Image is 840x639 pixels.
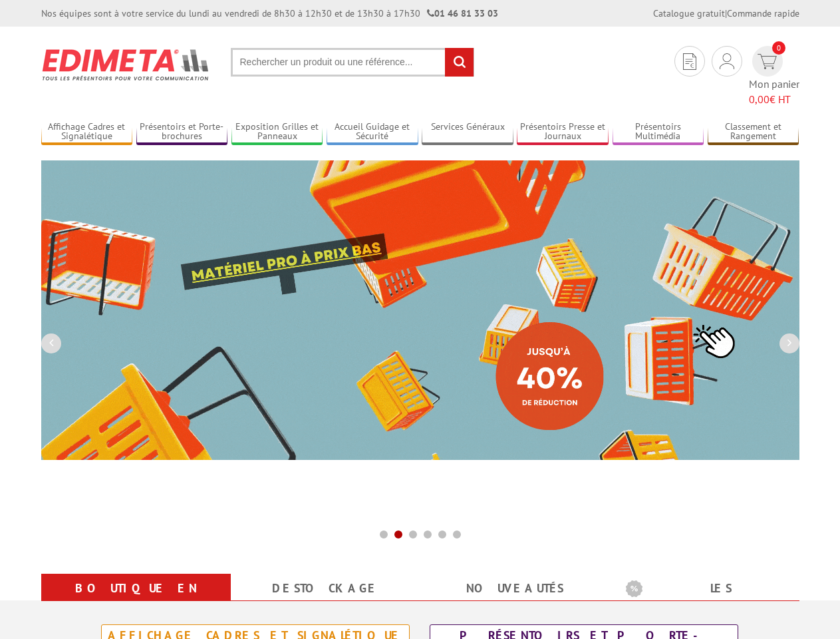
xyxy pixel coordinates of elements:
div: | [653,7,799,20]
a: Présentoirs Presse et Journaux [517,121,609,143]
span: € HT [749,92,799,107]
a: Présentoirs Multimédia [613,121,704,143]
a: Affichage Cadres et Signalétique [41,121,133,143]
b: Les promotions [626,576,792,603]
input: rechercher [445,48,474,77]
strong: 01 46 81 33 03 [427,7,498,19]
a: Classement et Rangement [708,121,799,143]
a: Services Généraux [422,121,513,143]
img: devis rapide [758,54,777,69]
a: Destockage [247,576,404,600]
a: Boutique en ligne [57,576,215,624]
span: 0 [772,41,785,55]
a: Présentoirs et Porte-brochures [136,121,228,143]
img: devis rapide [720,53,734,69]
img: devis rapide [683,53,696,70]
a: Commande rapide [727,7,799,19]
a: devis rapide 0 Mon panier 0,00€ HT [749,46,799,107]
a: Accueil Guidage et Sécurité [327,121,418,143]
a: nouveautés [436,576,594,600]
input: Rechercher un produit ou une référence... [231,48,474,77]
a: Les promotions [626,576,783,624]
span: 0,00 [749,93,770,106]
a: Catalogue gratuit [653,7,725,19]
div: Nos équipes sont à votre service du lundi au vendredi de 8h30 à 12h30 et de 13h30 à 17h30 [41,7,498,20]
span: Mon panier [749,77,799,107]
img: Présentoir, panneau, stand - Edimeta - PLV, affichage, mobilier bureau, entreprise [41,40,211,89]
a: Exposition Grilles et Panneaux [231,121,323,143]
